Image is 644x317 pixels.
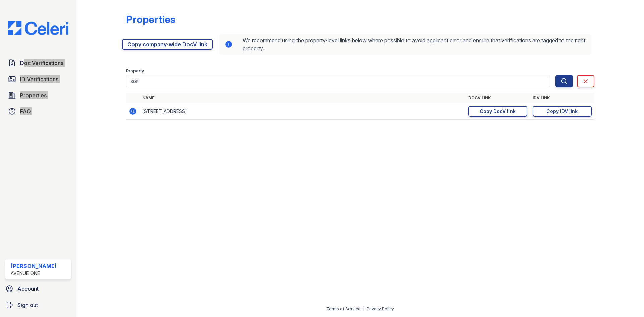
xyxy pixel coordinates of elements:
[3,21,74,35] img: CE_Logo_Blue-a8612792a0a2168367f1c8372b55b34899dd931a85d93a1a3d3e32e68fde9ad4.png
[466,93,530,103] th: DocV Link
[20,91,47,99] span: Properties
[17,285,39,293] span: Account
[3,282,74,296] a: Account
[5,56,71,70] a: Doc Verifications
[126,68,144,74] label: Property
[5,72,71,86] a: ID Verifications
[20,107,31,115] span: FAQ
[367,306,394,311] a: Privacy Policy
[11,262,57,270] div: [PERSON_NAME]
[17,301,38,309] span: Sign out
[140,103,466,120] td: [STREET_ADDRESS]
[20,75,58,83] span: ID Verifications
[126,75,550,87] input: Search by property name or address
[20,59,63,67] span: Doc Verifications
[530,93,594,103] th: IDV Link
[546,108,578,115] div: Copy IDV link
[122,39,213,50] a: Copy company-wide DocV link
[140,93,466,103] th: Name
[533,106,592,117] a: Copy IDV link
[126,13,175,25] div: Properties
[3,298,74,312] a: Sign out
[11,270,57,277] div: Avenue One
[363,306,364,311] div: |
[480,108,516,115] div: Copy DocV link
[5,105,71,118] a: FAQ
[468,106,527,117] a: Copy DocV link
[219,34,592,55] div: We recommend using the property-level links below where possible to avoid applicant error and ens...
[5,89,71,102] a: Properties
[326,306,361,311] a: Terms of Service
